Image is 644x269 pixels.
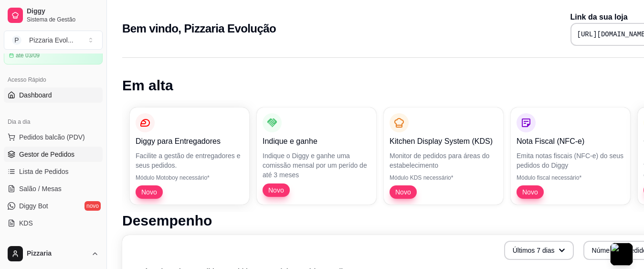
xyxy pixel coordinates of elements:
span: Novo [137,187,161,197]
button: Nota Fiscal (NFC-e)Emita notas fiscais (NFC-e) do seus pedidos do DiggyMódulo fiscal necessário*Novo [511,108,630,204]
span: Novo [391,187,415,197]
span: Gestor de Pedidos [19,150,74,159]
button: Select a team [4,31,103,50]
button: Últimos 7 dias [504,241,574,260]
span: Novo [518,187,542,197]
a: KDS [4,215,103,231]
span: P [12,35,21,45]
span: Dashboard [19,90,52,100]
button: Pizzaria [4,242,103,265]
span: Diggy Bot [19,201,48,211]
article: até 03/09 [16,52,40,59]
p: Facilite a gestão de entregadores e seus pedidos. [136,151,243,170]
h2: Bem vindo, Pizzaria Evolução [122,21,276,36]
p: Módulo fiscal necessário* [517,174,624,182]
p: Monitor de pedidos para áreas do estabelecimento [390,151,497,170]
button: Pedidos balcão (PDV) [4,129,103,145]
button: Indique e ganheIndique o Diggy e ganhe uma comissão mensal por um perído de até 3 mesesNovo [257,108,376,204]
p: Emita notas fiscais (NFC-e) do seus pedidos do Diggy [517,151,624,170]
p: Módulo Motoboy necessário* [136,174,243,182]
button: Kitchen Display System (KDS)Monitor de pedidos para áreas do estabelecimentoMódulo KDS necessário... [384,108,503,204]
span: Pizzaria [27,249,87,258]
span: Lista de Pedidos [19,167,69,176]
span: Diggy [27,7,99,16]
p: Módulo KDS necessário* [390,174,497,182]
a: Gestor de Pedidos [4,147,103,162]
div: Pizzaria Evol ... [29,35,74,45]
button: Diggy para EntregadoresFacilite a gestão de entregadores e seus pedidos.Módulo Motoboy necessário... [130,108,249,204]
div: Acesso Rápido [4,72,103,87]
p: Diggy para Entregadores [136,136,243,147]
span: KDS [19,218,33,228]
p: Indique o Diggy e ganhe uma comissão mensal por um perído de até 3 meses [263,151,370,180]
span: Pedidos balcão (PDV) [19,132,85,142]
p: Indique e ganhe [263,136,370,147]
span: Novo [264,185,288,195]
a: Diggy Botnovo [4,198,103,214]
a: Salão / Mesas [4,181,103,196]
a: Dashboard [4,87,103,103]
p: Kitchen Display System (KDS) [390,136,497,147]
span: Sistema de Gestão [27,16,99,23]
p: Nota Fiscal (NFC-e) [517,136,624,147]
div: Dia a dia [4,114,103,129]
a: DiggySistema de Gestão [4,4,103,27]
a: Lista de Pedidos [4,164,103,179]
span: Salão / Mesas [19,184,62,194]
